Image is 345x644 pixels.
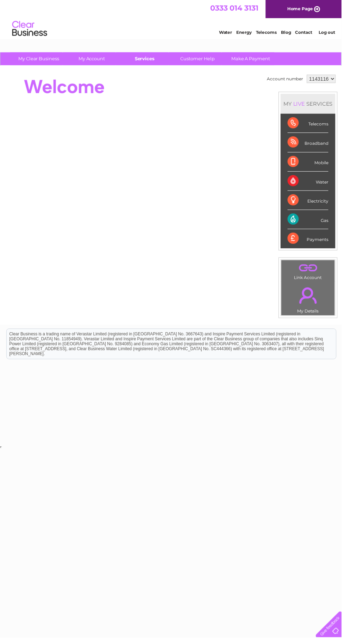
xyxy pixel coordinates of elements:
div: Telecoms [290,115,332,134]
a: . [286,286,336,311]
a: Services [117,53,175,66]
a: Customer Help [171,53,229,66]
a: Energy [239,30,254,35]
a: Blog [284,30,294,35]
a: Water [221,30,234,35]
div: Mobile [290,154,332,173]
a: My Clear Business [10,53,68,66]
div: Broadband [290,134,332,154]
a: Telecoms [258,30,280,35]
img: logo.png [12,18,48,40]
div: Payments [290,231,332,250]
div: Electricity [290,193,332,212]
td: My Details [284,284,338,319]
div: MY SERVICES [283,95,339,115]
div: LIVE [295,101,309,108]
a: 0333 014 3131 [212,4,261,12]
a: . [286,265,336,277]
td: Account number [268,74,308,86]
a: Contact [298,30,315,35]
div: Water [290,173,332,193]
div: Clear Business is a trading name of Verastar Limited (registered in [GEOGRAPHIC_DATA] No. 3667643... [7,4,339,34]
div: Gas [290,212,332,231]
a: Make A Payment [224,53,282,66]
a: My Account [64,53,122,66]
td: Link Account [284,262,338,285]
a: Log out [322,30,338,35]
